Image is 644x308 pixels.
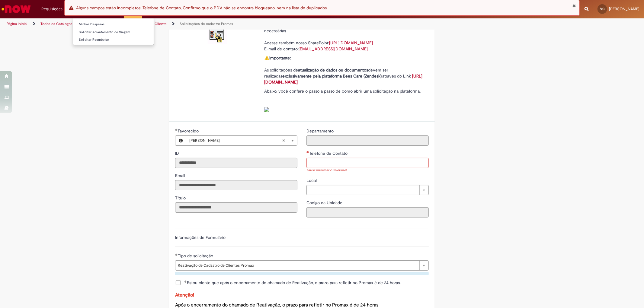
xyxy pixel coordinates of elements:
label: Somente leitura - Email [175,173,186,179]
a: Minhas Despesas [73,21,154,28]
span: Telefone de Contato [309,151,349,156]
span: Estou ciente que após o encerramento do chamado de Reativação, o prazo para refletir no Promax é ... [184,280,401,286]
input: ID [175,158,297,168]
span: 1 [64,7,68,12]
span: [PERSON_NAME] [189,136,282,145]
abbr: Limpar campo Favorecido [279,136,288,145]
a: Cliente [155,21,167,26]
span: Requisições [41,6,62,12]
label: Somente leitura - Título [175,195,187,201]
span: VC [600,7,604,11]
input: Email [175,180,297,190]
input: Telefone de Contato [306,158,429,168]
span: Atenção! [175,292,194,298]
a: Todos os Catálogos [40,21,72,26]
span: Alguns campos estão incompletos: Telefone de Contato, Confirmo que o PDV não se encontra bloquead... [76,5,328,11]
label: Somente leitura - Departamento [306,128,335,134]
label: Somente leitura - ID [175,150,180,156]
a: Limpar campo Local [306,185,429,195]
a: Página inicial [7,21,27,26]
span: Somente leitura - Email [175,173,186,178]
strong: Importante: [269,55,291,61]
span: Obrigatório Preenchido [175,253,178,256]
input: Código da Unidade [306,207,429,218]
span: Somente leitura - Código da Unidade [306,200,344,205]
p: ⚠️ As solicitações de devem ser realizadas atraves do Link [264,55,424,85]
span: Somente leitura - Título [175,195,187,201]
strong: exclusivamente pela plataforma Bees Care (Zendesk), [282,73,382,79]
img: sys_attachment.do [264,107,269,112]
label: Somente leitura - Código da Unidade [306,200,344,206]
span: Tipo de solicitação [178,253,214,259]
a: Solicitar Adiantamento de Viagem [73,29,154,36]
span: Obrigatório Preenchido [175,129,178,131]
input: Título [175,202,297,213]
span: Obrigatório Preenchido [184,280,187,283]
ul: Despesas Corporativas [73,18,154,45]
p: Abaixo, você confere o passo a passo de como abrir uma solicitação na plataforma. [264,88,424,112]
label: Informações de Formulário [175,235,226,240]
a: [URL][DOMAIN_NAME] [329,40,373,46]
input: Departamento [306,135,429,146]
a: [URL][DOMAIN_NAME] [264,73,422,85]
span: [PERSON_NAME] [609,6,639,11]
span: Necessários [306,151,309,153]
p: Em anexo, você encontra o nosso com as orientações necessárias. Acesse também nosso SharePoint: E... [264,22,424,52]
button: Fechar Notificação [572,3,576,8]
a: Solicitar Reembolso [73,37,154,43]
span: Reativação de Cadastro de Clientes Promax [178,261,416,270]
span: Somente leitura - ID [175,151,180,156]
a: Solicitações de cadastro Promax [180,21,233,26]
span: Após o encerramento do chamado de Reativação, o prazo para refletir no Promax é de 24 horas [175,302,378,308]
div: Favor informar o telefone! [306,168,429,173]
strong: atualização de dados ou documentos [298,67,368,73]
button: Favorecido, Visualizar este registro Vivian de Oliveira Costa [175,136,186,145]
img: Solicitações de cadastro Promax [208,25,227,44]
span: Necessários - Favorecido [178,128,200,134]
ul: Trilhas de página [5,18,425,30]
a: [PERSON_NAME]Limpar campo Favorecido [186,136,297,145]
span: Local [306,178,318,183]
img: ServiceNow [1,3,32,15]
a: [EMAIL_ADDRESS][DOMAIN_NAME] [299,46,368,52]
